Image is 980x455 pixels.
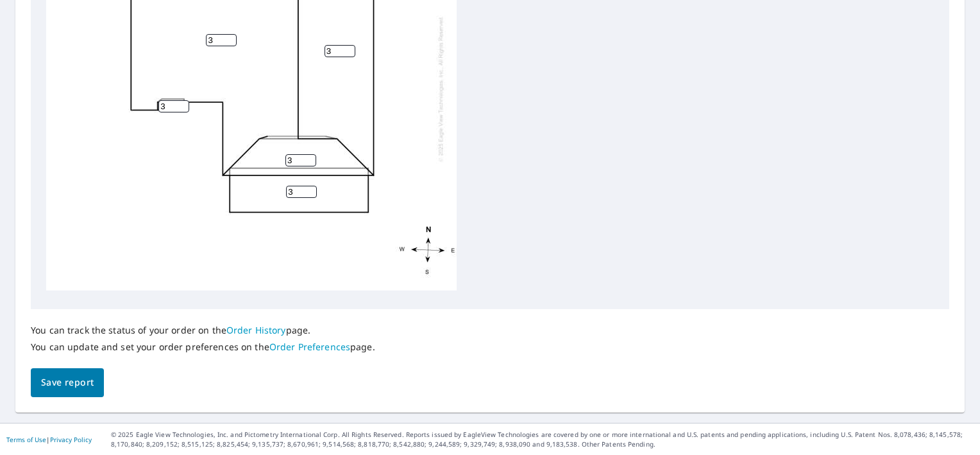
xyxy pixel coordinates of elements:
[6,435,46,444] a: Terms of Use
[31,368,104,397] button: Save report
[111,430,974,449] p: © 2025 Eagle View Technologies, Inc. and Pictometry International Corp. All Rights Reserved. Repo...
[269,341,350,353] a: Order Preferences
[6,436,92,443] p: |
[226,324,286,336] a: Order History
[50,435,92,444] a: Privacy Policy
[41,375,94,391] span: Save report
[31,325,375,336] p: You can track the status of your order on the page.
[31,341,375,353] p: You can update and set your order preferences on the page.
